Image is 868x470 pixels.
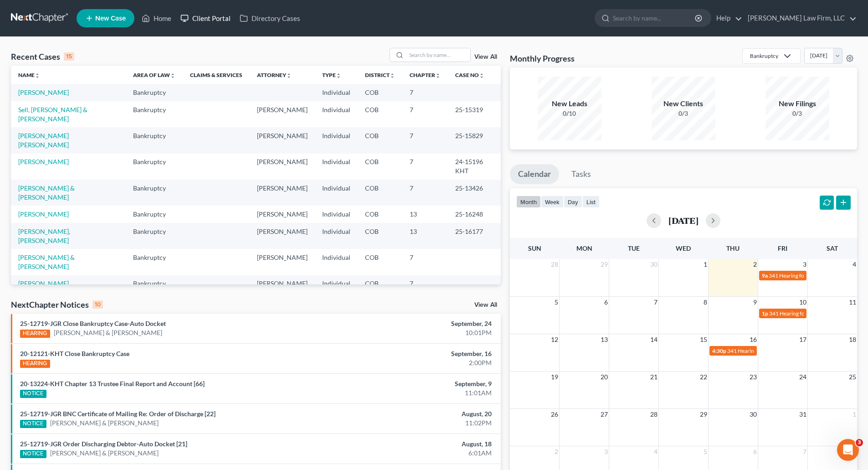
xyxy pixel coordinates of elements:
[827,244,838,252] span: Sat
[286,73,292,78] i: unfold_more
[126,223,183,249] td: Bankruptcy
[250,127,315,153] td: [PERSON_NAME]
[18,72,40,78] a: Nameunfold_more
[474,54,497,60] a: View All
[315,127,358,153] td: Individual
[550,259,559,270] span: 28
[653,297,658,308] span: 7
[18,210,69,218] a: [PERSON_NAME]
[176,10,235,26] a: Client Portal
[448,206,501,222] td: 25-16248
[516,196,541,208] button: month
[712,347,726,354] span: 4:30p
[856,439,863,446] span: 3
[18,253,75,270] a: [PERSON_NAME] & [PERSON_NAME]
[699,372,708,382] span: 22
[126,249,183,275] td: Bankruptcy
[837,439,859,461] iframe: Intercom live chat
[336,73,341,78] i: unfold_more
[406,48,470,62] input: Search by name...
[35,73,40,78] i: unfold_more
[20,450,46,458] div: NOTICE
[315,223,358,249] td: Individual
[798,334,807,345] span: 17
[769,310,851,317] span: 341 Hearing for [PERSON_NAME]
[510,164,559,184] a: Calendar
[703,446,708,457] span: 5
[749,334,758,345] span: 16
[802,259,807,270] span: 3
[20,320,166,327] a: 25-12719-JGR Close Bankruptcy Case-Auto Docket
[600,409,609,420] span: 27
[18,158,69,165] a: [PERSON_NAME]
[250,275,315,292] td: [PERSON_NAME]
[402,127,448,153] td: 7
[649,409,658,420] span: 28
[699,409,708,420] span: 29
[802,446,807,457] span: 7
[528,244,541,252] span: Sun
[699,334,708,345] span: 15
[798,297,807,308] span: 10
[358,223,402,249] td: COB
[600,259,609,270] span: 29
[18,106,87,123] a: Sell, [PERSON_NAME] & [PERSON_NAME]
[798,409,807,420] span: 31
[727,347,809,354] span: 341 Hearing for [PERSON_NAME]
[358,84,402,101] td: COB
[402,101,448,127] td: 7
[848,334,857,345] span: 18
[652,98,715,109] div: New Clients
[126,206,183,222] td: Bankruptcy
[402,275,448,292] td: 7
[315,84,358,101] td: Individual
[510,53,575,64] h3: Monthly Progress
[50,418,159,428] a: [PERSON_NAME] & [PERSON_NAME]
[668,216,699,225] h2: [DATE]
[250,154,315,180] td: [PERSON_NAME]
[448,127,501,153] td: 25-15829
[170,73,175,78] i: unfold_more
[712,10,742,26] a: Help
[765,98,829,109] div: New Filings
[603,446,609,457] span: 3
[762,310,768,317] span: 1p
[126,154,183,180] td: Bankruptcy
[340,328,492,337] div: 10:01PM
[315,154,358,180] td: Individual
[402,206,448,222] td: 13
[250,180,315,206] td: [PERSON_NAME]
[358,249,402,275] td: COB
[474,302,497,308] a: View All
[183,66,250,84] th: Claims & Services
[315,275,358,292] td: Individual
[750,52,778,60] div: Bankruptcy
[18,279,69,287] a: [PERSON_NAME]
[603,297,609,308] span: 6
[564,196,582,208] button: day
[340,439,492,449] div: August, 18
[402,180,448,206] td: 7
[126,180,183,206] td: Bankruptcy
[600,372,609,382] span: 20
[649,259,658,270] span: 30
[554,297,559,308] span: 5
[652,109,715,118] div: 0/3
[852,259,857,270] span: 4
[448,101,501,127] td: 25-15319
[358,127,402,153] td: COB
[402,249,448,275] td: 7
[340,449,492,458] div: 6:01AM
[92,300,103,309] div: 10
[18,227,70,244] a: [PERSON_NAME], [PERSON_NAME]
[765,109,829,118] div: 0/3
[479,73,484,78] i: unfold_more
[554,446,559,457] span: 2
[20,410,216,418] a: 25-12719-JGR BNC Certificate of Mailing Re: Order of Discharge [22]
[563,164,599,184] a: Tasks
[340,358,492,367] div: 2:00PM
[322,72,341,78] a: Typeunfold_more
[778,244,787,252] span: Fri
[358,101,402,127] td: COB
[390,73,395,78] i: unfold_more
